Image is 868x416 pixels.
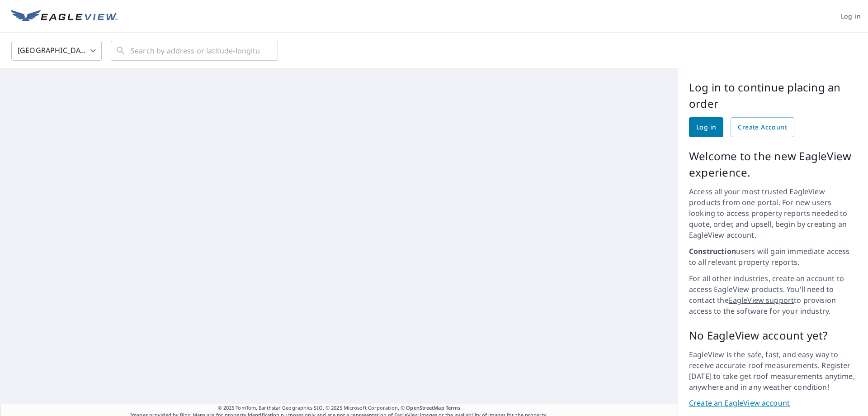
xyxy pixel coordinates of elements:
[689,186,857,240] p: Access all your most trusted EagleView products from one portal. For new users looking to access ...
[689,327,857,344] p: No EagleView account yet?
[406,404,444,411] a: OpenStreetMap
[689,349,857,392] p: EagleView is the safe, fast, and easy way to receive accurate roof measurements. Register [DATE] ...
[218,404,461,412] span: © 2025 TomTom, Earthstar Geographics SIO, © 2025 Microsoft Corporation, ©
[689,148,857,181] p: Welcome to the new EagleView experience.
[11,38,102,63] div: [GEOGRAPHIC_DATA]
[689,79,857,112] p: Log in to continue placing an order
[689,246,857,268] p: users will gain immediate access to all relevant property reports.
[689,117,723,137] a: Log in
[446,404,461,411] a: Terms
[689,246,736,256] strong: Construction
[738,122,787,133] span: Create Account
[731,117,794,137] a: Create Account
[689,398,857,408] a: Create an EagleView account
[696,122,716,133] span: Log in
[729,295,794,305] a: EagleView support
[131,38,259,63] input: Search by address or latitude-longitude
[841,11,861,22] span: Log in
[11,10,118,24] img: EV Logo
[689,273,857,316] p: For all other industries, create an account to access EagleView products. You'll need to contact ...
